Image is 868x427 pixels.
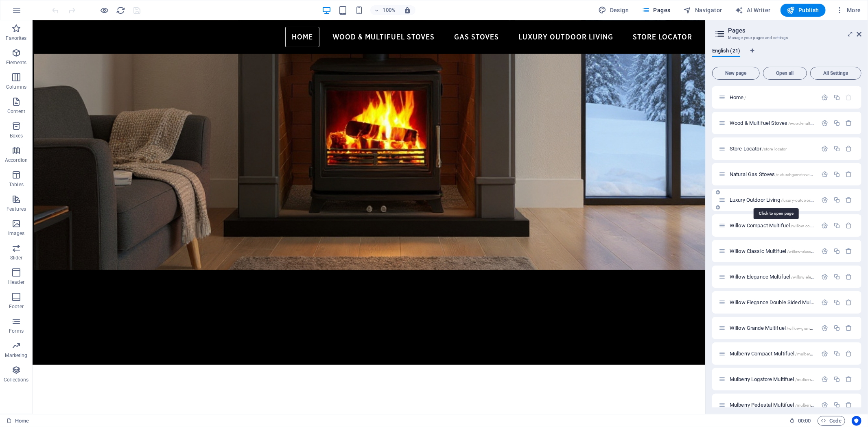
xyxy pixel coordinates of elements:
[846,196,853,203] div: Remove
[745,96,746,100] span: /
[716,71,756,76] span: New page
[684,6,722,14] span: Navigator
[727,402,818,407] div: Mulberry Pedestal Multifuel/mulberry-pedestal-multifuel
[730,274,840,280] span: Click to open page
[846,376,853,383] div: Remove
[846,171,853,178] div: Remove
[727,146,818,151] div: Store Locator/store-locator
[642,6,670,14] span: Pages
[846,145,853,152] div: Remove
[6,35,26,41] p: Favorites
[763,67,807,80] button: Open all
[833,350,840,357] div: Duplicate
[10,255,23,261] p: Slider
[7,206,26,212] p: Features
[822,222,829,229] div: Settings
[795,377,847,382] span: /mulberry-logstore-multifuel
[832,4,864,17] button: More
[595,4,632,17] div: Design (Ctrl+Alt+Y)
[5,352,27,359] p: Marketing
[822,248,829,255] div: Settings
[822,196,829,203] div: Settings
[9,181,24,188] p: Tables
[788,121,831,126] span: /wood-multifuel-stoves
[791,224,839,228] span: /willow-compact-multifuel
[727,248,818,254] div: Willow Classic Multifuel/willow-classic-multifuel
[822,350,829,357] div: Settings
[767,71,803,76] span: Open all
[8,279,24,285] p: Header
[787,249,831,254] span: /willow-classic-multifuel
[833,325,840,331] div: Duplicate
[833,120,840,126] div: Duplicate
[852,416,861,426] button: Usercentrics
[846,325,853,331] div: Remove
[781,4,826,17] button: Publish
[833,196,840,203] div: Duplicate
[822,94,829,101] div: Settings
[833,273,840,280] div: Duplicate
[727,197,818,203] div: Luxury Outdoor Living/luxury-outdoor-living
[781,198,821,203] span: /luxury-outdoor-living
[727,120,818,126] div: Wood & Multifuel Stoves/wood-multifuel-stoves
[833,376,840,383] div: Duplicate
[735,6,771,14] span: AI Writer
[5,157,28,163] p: Accordion
[595,4,632,17] button: Design
[6,59,27,66] p: Elements
[833,401,840,408] div: Duplicate
[810,67,861,80] button: All Settings
[7,108,25,115] p: Content
[822,401,829,408] div: Settings
[680,4,726,17] button: Navigator
[846,299,853,306] div: Remove
[846,273,853,280] div: Remove
[727,95,818,100] div: Home/
[822,273,829,280] div: Settings
[822,120,829,126] div: Settings
[712,46,740,57] span: English (21)
[833,171,840,178] div: Duplicate
[728,27,861,34] h2: Pages
[730,94,746,100] span: Click to open page
[833,145,840,152] div: Duplicate
[730,146,787,152] span: Click to open page
[100,5,109,15] button: Click here to leave preview mode and continue editing
[10,133,23,139] p: Boxes
[4,377,28,383] p: Collections
[730,376,847,382] span: Click to open page
[833,222,840,229] div: Duplicate
[787,6,819,14] span: Publish
[822,145,829,152] div: Settings
[804,418,805,424] span: :
[383,5,396,15] h6: 100%
[730,171,818,177] span: Click to open page
[728,34,845,41] h3: Manage your pages and settings
[727,300,818,305] div: Willow Elegance Double Sided Multifuel
[835,6,861,14] span: More
[818,416,845,426] button: Code
[727,351,818,356] div: Mulberry Compact Multifuel/mulberry-compact-multifuel
[795,403,847,407] span: /mulberry-pedestal-multifuel
[791,275,840,279] span: /willow-elegance-multifuel
[370,5,399,15] button: 100%
[789,416,811,426] h6: Session time
[776,172,818,177] span: /natural-gas-stoves-20
[846,401,853,408] div: Remove
[730,402,847,408] span: Click to open page
[730,248,831,254] span: Click to open page
[116,6,126,15] i: Reload page
[833,94,840,101] div: Duplicate
[822,299,829,306] div: Settings
[9,303,24,310] p: Footer
[814,71,858,76] span: All Settings
[796,352,848,356] span: /mulberry-compact-multifuel
[727,274,818,279] div: Willow Elegance Multifuel/willow-elegance-multifuel
[762,147,787,151] span: /store-locator
[9,328,24,334] p: Forms
[727,172,818,177] div: Natural Gas Stoves/natural-gas-stoves-20
[846,94,853,101] div: The startpage cannot be deleted
[846,248,853,255] div: Remove
[638,4,673,17] button: Pages
[822,171,829,178] div: Settings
